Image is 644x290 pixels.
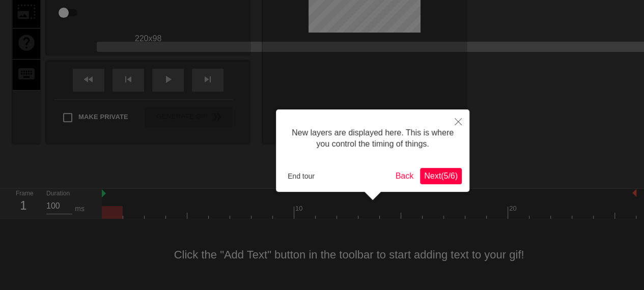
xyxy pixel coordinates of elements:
span: Next ( 5 / 6 ) [424,171,458,180]
button: Next [420,168,462,184]
button: End tour [284,168,319,184]
div: New layers are displayed here. This is where you control the timing of things. [284,117,462,160]
button: Close [447,109,469,133]
button: Back [391,168,418,184]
